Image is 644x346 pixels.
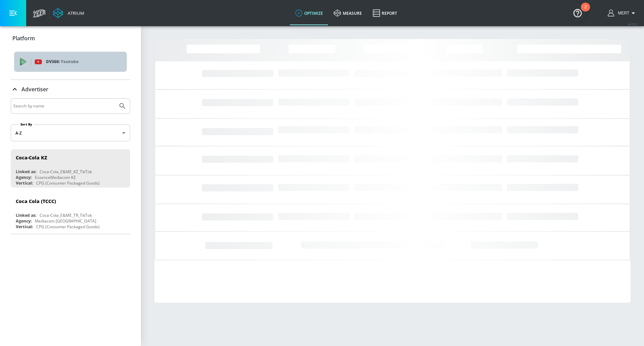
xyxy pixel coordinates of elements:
[11,125,130,141] div: A-Z
[11,149,130,188] div: Coca-Cola KZLinked as:Coca-Cola_E&ME_KZ_TikTokAgency:EssenceMediacom KZVertical:CPG (Consumer Pac...
[628,22,637,26] span: v 4.25.2
[608,9,637,17] button: Mert
[584,7,587,16] div: 2
[11,193,130,231] div: Coca Cola (TCCC)Linked as:Coca-Cola_E&ME_TR_TikTokAgency:Mediacom [GEOGRAPHIC_DATA]Vertical:CPG (...
[11,147,130,234] nav: list of Advertiser
[35,175,76,180] div: EssenceMediacom KZ
[36,180,100,186] div: CPG (Consumer Packaged Goods)
[61,58,78,65] p: Youtube
[40,212,92,218] div: Coca-Cola_E&ME_TR_TikTok
[290,1,328,25] a: optimize
[328,1,367,25] a: measure
[16,218,32,224] div: Agency:
[11,80,130,99] div: Advertiser
[16,180,33,186] div: Vertical:
[11,47,130,80] div: Platform
[16,224,33,230] div: Vertical:
[46,58,121,65] p: DV360:
[12,35,35,42] p: Platform
[16,198,56,204] div: Coca Cola (TCCC)
[11,98,130,234] div: Advertiser
[16,175,32,180] div: Agency:
[21,86,48,93] p: Advertiser
[568,3,587,22] button: Open Resource Center, 2 new notifications
[615,11,629,15] span: login as: mert.ozsaban@essencemediacom.com
[14,49,127,76] ul: list of platforms
[40,169,92,175] div: Coca-Cola_E&ME_KZ_TikTok
[367,1,402,25] a: Report
[13,102,115,110] input: Search by name
[16,154,47,161] div: Coca-Cola KZ
[35,218,96,224] div: Mediacom [GEOGRAPHIC_DATA]
[16,212,36,218] div: Linked as:
[53,8,84,18] a: Atrium
[19,122,34,127] label: Sort By
[11,29,130,48] div: Platform
[14,52,127,72] div: DV360: Youtube
[36,224,100,230] div: CPG (Consumer Packaged Goods)
[16,169,36,175] div: Linked as:
[65,10,84,16] div: Atrium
